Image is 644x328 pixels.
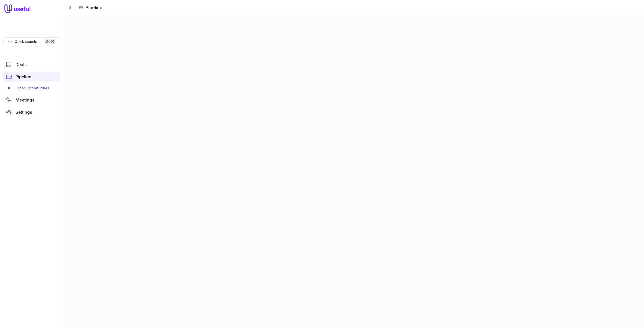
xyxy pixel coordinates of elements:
[3,72,60,82] a: Pipeline
[15,110,32,114] span: Settings
[79,4,102,11] li: Pipeline
[15,40,38,44] span: Quick search...
[3,107,60,117] a: Settings
[75,4,77,11] span: |
[3,95,60,105] a: Meetings
[15,75,31,79] span: Pipeline
[3,84,60,93] div: Pipeline submenu
[3,84,60,93] a: Open Opportunities
[15,98,34,102] span: Meetings
[44,39,56,45] kbd: Ctrl K
[15,63,27,67] span: Deals
[67,3,75,12] button: Collapse sidebar
[3,59,60,69] a: Deals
